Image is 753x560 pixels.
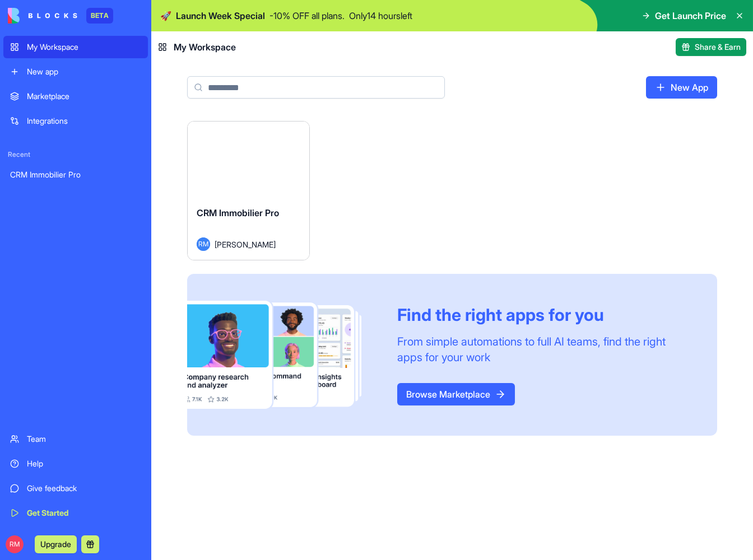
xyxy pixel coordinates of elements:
img: Frame_181_egmpey.png [187,301,379,409]
p: Only 14 hours left [349,9,412,22]
div: New app [27,66,141,77]
div: Find the right apps for you [397,305,690,325]
a: BETA [8,8,113,24]
div: CRM Immobilier Pro [10,169,141,180]
p: - 10 % OFF all plans. [269,9,345,22]
div: Team [27,433,141,445]
span: Recent [3,150,148,159]
div: Marketplace [27,91,141,102]
div: My Workspace [27,41,141,53]
a: Marketplace [3,85,148,108]
span: [PERSON_NAME] [215,239,276,250]
a: Team [3,428,148,450]
a: New app [3,60,148,83]
div: Get Started [27,507,141,519]
div: Integrations [27,115,141,127]
span: Get Launch Price [655,9,726,22]
span: Share & Earn [695,41,741,53]
span: My Workspace [174,40,236,54]
a: New App [646,76,717,99]
img: logo [8,8,77,24]
a: Help [3,452,148,475]
a: CRM Immobilier Pro [3,164,148,186]
span: RM [6,535,24,553]
div: Help [27,458,141,469]
a: Browse Marketplace [397,383,515,405]
a: My Workspace [3,36,148,58]
span: 🚀 [160,9,171,22]
a: Upgrade [35,538,77,549]
a: Give feedback [3,477,148,500]
span: Launch Week Special [176,9,265,22]
button: Share & Earn [676,38,746,56]
div: Give feedback [27,483,141,494]
a: CRM Immobilier ProRM[PERSON_NAME] [187,121,310,260]
a: Integrations [3,110,148,132]
span: RM [197,237,210,251]
span: CRM Immobilier Pro [197,207,279,218]
button: Upgrade [35,535,77,553]
div: From simple automations to full AI teams, find the right apps for your work [397,334,690,365]
div: BETA [86,8,113,24]
a: Get Started [3,502,148,524]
